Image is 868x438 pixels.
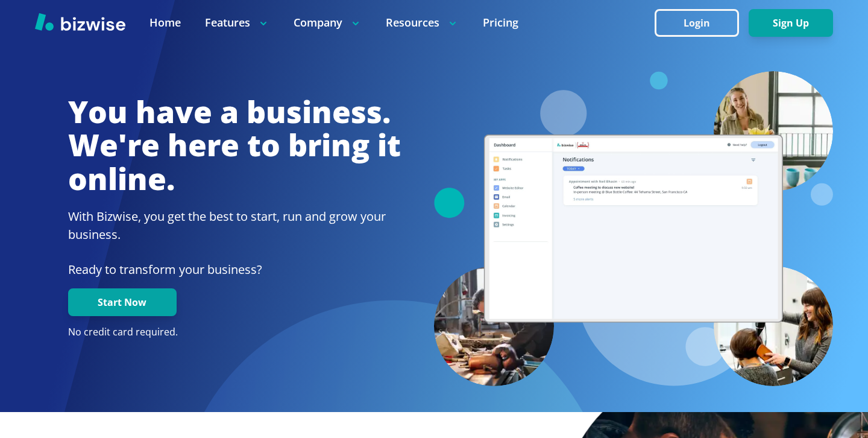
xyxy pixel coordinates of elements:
h2: With Bizwise, you get the best to start, run and grow your business. [68,208,401,244]
img: Bizwise Logo [35,13,125,31]
a: Home [149,15,181,30]
a: Login [655,17,749,29]
button: Sign Up [749,9,833,37]
p: Features [205,15,269,30]
button: Login [655,9,739,37]
p: No credit card required. [68,326,401,339]
a: Pricing [483,15,518,30]
p: Ready to transform your business? [68,261,401,279]
a: Start Now [68,297,177,308]
p: Resources [386,15,459,30]
p: Company [294,15,362,30]
a: Sign Up [749,17,833,29]
h1: You have a business. We're here to bring it online. [68,95,401,196]
button: Start Now [68,288,177,316]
